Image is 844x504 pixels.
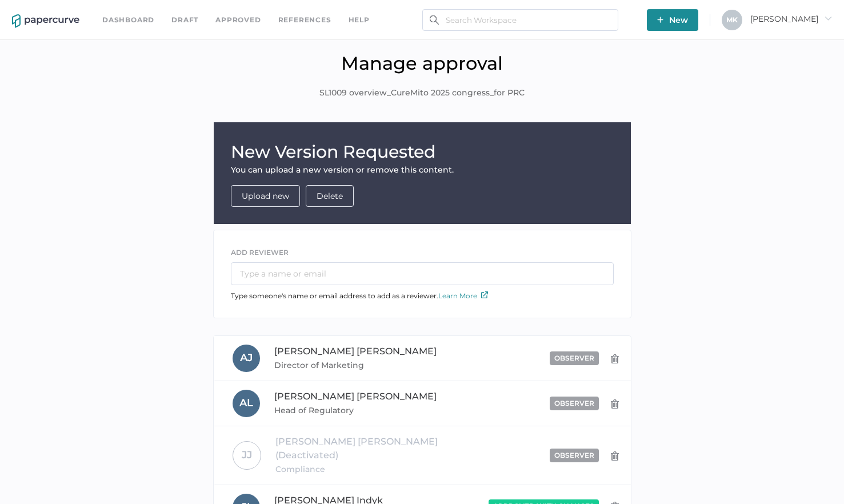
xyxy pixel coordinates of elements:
a: Approved [215,14,261,26]
span: J J [242,449,252,461]
button: New [647,9,698,31]
button: Delete [306,185,354,207]
img: papercurve-logo-colour.7244d18c.svg [12,14,79,28]
span: [PERSON_NAME] [PERSON_NAME] [274,346,437,357]
img: search.bf03fe8b.svg [430,15,439,25]
span: Delete [317,186,343,206]
a: Dashboard [102,14,154,26]
img: delete [610,354,619,363]
span: A L [239,397,253,409]
img: delete [610,399,619,409]
span: M K [726,15,738,24]
a: Learn More [438,291,488,300]
input: Type a name or email [231,262,614,285]
h1: New Version Requested [231,139,614,165]
span: [PERSON_NAME] [750,14,832,24]
span: observer [554,399,594,407]
a: Upload new [242,191,289,201]
span: ADD REVIEWER [231,248,289,257]
img: external-link-icon.7ec190a1.svg [481,291,488,298]
button: Upload new [231,185,300,207]
i: arrow_right [824,14,832,22]
div: You can upload a new version or remove this content. [231,165,614,175]
span: [PERSON_NAME] [PERSON_NAME] [274,391,437,402]
span: observer [554,354,594,362]
span: [PERSON_NAME] [PERSON_NAME] (Deactivated) [275,436,438,461]
img: plus-white.e19ec114.svg [657,17,663,23]
input: Search Workspace [422,9,618,31]
span: observer [554,451,594,459]
span: Type someone's name or email address to add as a reviewer. [231,291,488,300]
div: help [349,14,370,26]
span: Compliance [275,462,469,476]
span: SL1009 overview_CureMito 2025 congress_for PRC [319,87,525,99]
span: Director of Marketing [274,358,447,372]
span: New [657,9,688,31]
a: References [278,14,331,26]
img: delete [610,451,619,461]
h1: Manage approval [9,52,835,74]
a: Draft [171,14,198,26]
span: A J [240,351,253,364]
span: Head of Regulatory [274,403,447,417]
